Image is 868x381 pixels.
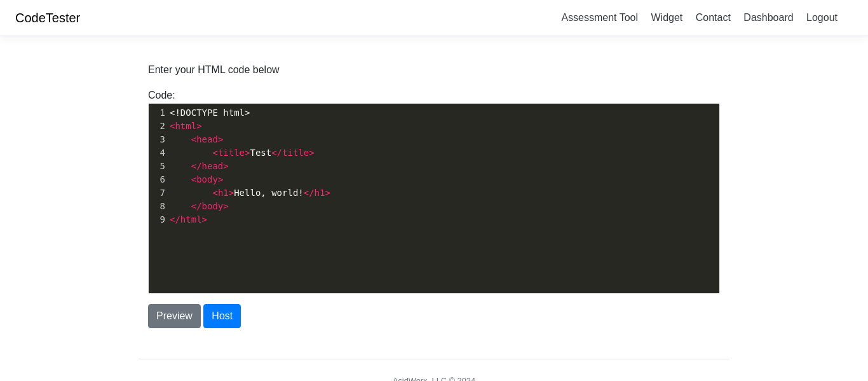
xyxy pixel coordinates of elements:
span: html [175,121,196,131]
span: > [309,148,314,158]
span: > [325,188,330,198]
span: </ [191,161,202,171]
span: > [229,188,234,198]
a: Dashboard [738,7,798,28]
span: head [196,134,218,144]
span: title [282,148,309,158]
span: < [191,174,196,184]
span: </ [304,188,315,198]
span: > [218,134,223,144]
span: Hello, world! [170,188,330,198]
div: 2 [149,120,167,133]
p: Enter your HTML code below [148,62,720,78]
button: Preview [148,304,201,328]
span: </ [191,201,202,211]
div: 6 [149,173,167,186]
div: Code: [139,88,729,294]
span: </ [271,148,282,158]
a: Assessment Tool [556,7,643,28]
span: h1 [315,188,325,198]
span: > [196,121,201,131]
span: Test [170,148,315,158]
a: Logout [801,7,843,28]
button: Host [203,304,241,328]
span: < [191,134,196,144]
a: Widget [646,7,688,28]
span: body [196,174,218,184]
span: > [202,214,207,225]
a: Contact [691,7,736,28]
span: title [218,148,245,158]
span: <!DOCTYPE html> [170,107,250,118]
div: 3 [149,133,167,146]
span: < [212,148,217,158]
div: 1 [149,106,167,120]
div: 8 [149,200,167,213]
span: head [202,161,224,171]
span: body [202,201,224,211]
span: > [245,148,250,158]
div: 7 [149,186,167,200]
span: </ [170,214,180,225]
span: > [218,174,223,184]
a: CodeTester [15,11,80,25]
div: 9 [149,213,167,226]
span: > [223,161,228,171]
span: h1 [218,188,229,198]
div: 4 [149,146,167,160]
span: html [180,214,202,225]
span: > [223,201,228,211]
span: < [212,188,217,198]
span: < [170,121,175,131]
div: 5 [149,160,167,173]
